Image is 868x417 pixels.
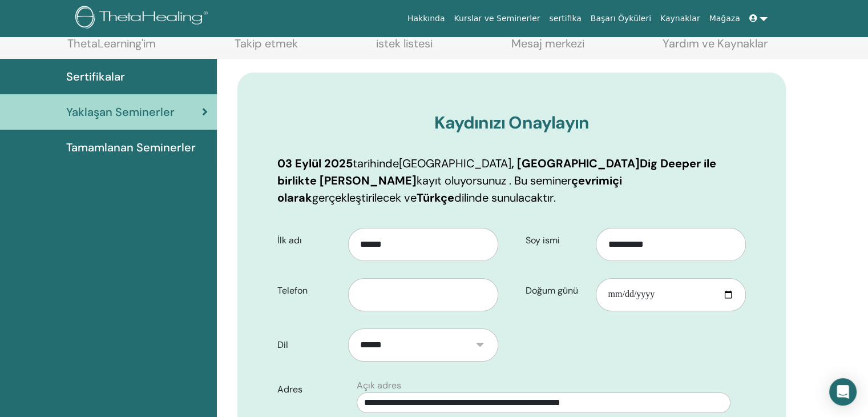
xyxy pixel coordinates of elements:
[312,190,417,205] font: gerçekleştirilecek ve
[449,8,544,29] a: Kurslar ve Seminerler
[407,14,445,23] font: Hakkında
[357,379,401,391] font: Açık adres
[399,156,511,171] font: [GEOGRAPHIC_DATA]
[434,111,589,134] font: Kaydınızı Onaylayın
[277,156,353,171] font: 03 Eylül 2025
[66,105,175,119] font: Yaklaşan Seminerler
[353,156,399,171] font: tarihinde
[663,36,768,51] font: Yardım ve Kaynaklar
[829,378,857,406] div: Open Intercom Messenger
[235,36,298,51] font: Takip etmek
[511,156,640,171] font: , [GEOGRAPHIC_DATA]
[511,36,584,51] font: Mesaj merkezi
[586,8,656,29] a: Başarı Öyküleri
[417,173,571,188] font: kayıt oluyorsunuz . Bu seminer
[549,14,581,23] font: sertifika
[277,284,308,296] font: Telefon
[417,190,454,205] font: Türkçe
[235,37,298,59] a: Takip etmek
[660,14,700,23] font: Kaynaklar
[67,36,156,51] font: ThetaLearning'im
[511,37,584,59] a: Mesaj merkezi
[709,14,740,23] font: Mağaza
[544,8,586,29] a: sertifika
[454,14,540,23] font: Kurslar ve Seminerler
[526,284,578,296] font: Doğum günü
[277,383,302,395] font: Adres
[376,36,433,51] font: istek listesi
[663,37,768,59] a: Yardım ve Kaynaklar
[526,234,560,246] font: Soy ismi
[554,190,556,205] font: .
[66,140,196,155] font: Tamamlanan Seminerler
[704,8,744,29] a: Mağaza
[591,14,651,23] font: Başarı Öyküleri
[277,339,288,351] font: Dil
[454,190,554,205] font: dilinde sunulacaktır
[403,8,450,29] a: Hakkında
[277,234,302,246] font: İlk adı
[376,37,433,59] a: istek listesi
[66,69,125,84] font: Sertifikalar
[656,8,705,29] a: Kaynaklar
[75,6,212,31] img: logo.png
[67,37,156,59] a: ThetaLearning'im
